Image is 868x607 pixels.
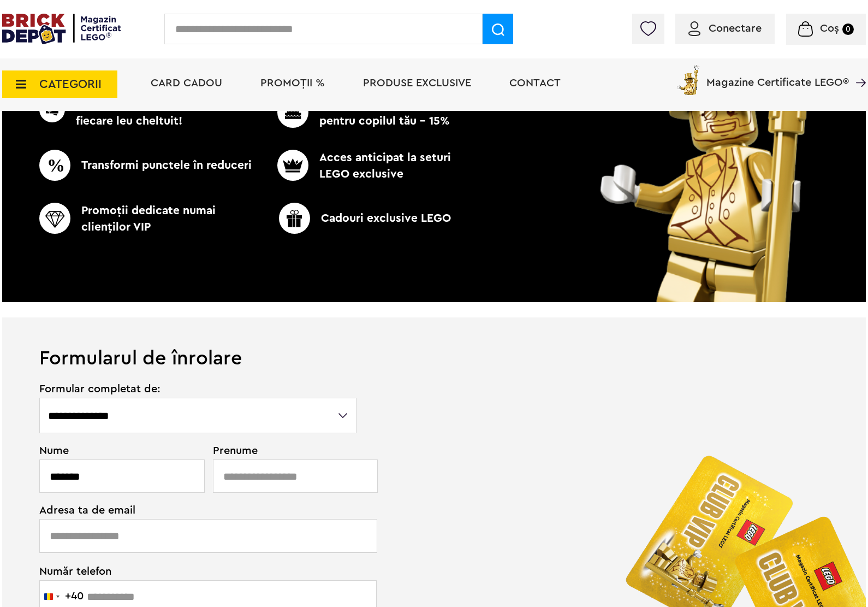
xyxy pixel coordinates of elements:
[259,150,455,182] p: Acces anticipat la seturi LEGO exclusive
[509,78,561,89] a: Contact
[39,150,259,181] p: Transformi punctele în reduceri
[2,317,866,368] h1: Formularul de înrolare
[363,78,471,89] a: Produse exclusive
[65,591,84,602] div: +40
[260,78,325,89] a: PROMOȚII %
[39,78,102,90] span: CATEGORII
[259,97,455,129] p: Reduceri aniversare pentru copilul tău - 15%
[706,63,849,88] span: Magazine Certificate LEGO®
[39,564,358,577] span: Număr telefon
[39,384,358,394] span: Formular completat de:
[39,203,259,235] p: Promoţii dedicate numai clienţilor VIP
[820,23,839,34] span: Coș
[151,78,222,89] a: Card Cadou
[842,23,854,35] small: 0
[39,505,358,516] span: Adresa ta de email
[39,97,259,129] p: 5 puncte VIP în contul tău pentru fiecare leu cheltuit!
[39,203,70,234] img: CC_BD_Green_chek_mark
[277,150,308,181] img: CC_BD_Green_chek_mark
[39,445,199,456] span: Nume
[849,63,866,74] a: Magazine Certificate LEGO®
[709,23,762,34] span: Conectare
[255,203,475,234] p: Cadouri exclusive LEGO
[213,445,358,456] span: Prenume
[39,150,70,181] img: CC_BD_Green_chek_mark
[279,203,310,234] img: CC_BD_Green_chek_mark
[688,23,762,34] a: Conectare
[277,97,308,128] img: CC_BD_Green_chek_mark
